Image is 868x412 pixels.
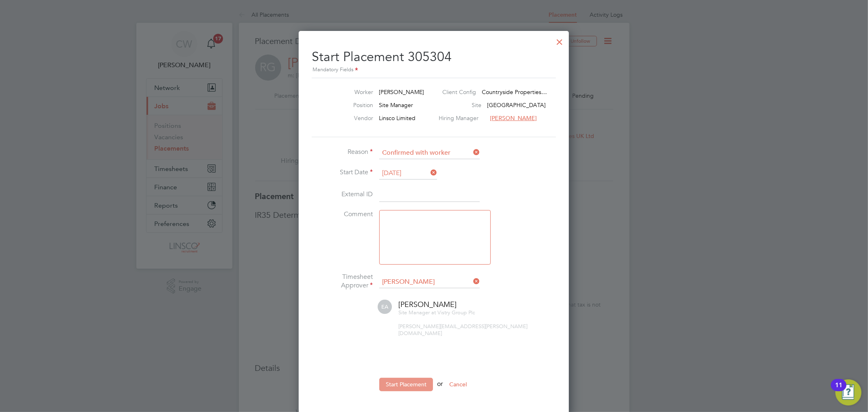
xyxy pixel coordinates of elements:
label: Start Date [312,168,373,177]
label: Timesheet Approver [312,273,373,290]
label: Worker [328,88,373,96]
span: Vistry Group Plc [437,309,475,316]
label: Position [328,101,373,109]
button: Open Resource Center, 11 new notifications [835,379,861,405]
li: or [312,378,556,399]
div: Mandatory Fields [312,66,556,75]
button: Cancel [443,378,473,391]
span: Site Manager [379,101,413,109]
span: Linsco Limited [379,114,415,122]
span: [PERSON_NAME] [379,88,424,96]
label: Vendor [328,114,373,122]
div: 11 [835,385,842,396]
label: Comment [312,210,373,219]
button: Start Placement [379,378,433,391]
label: Client Config [442,88,476,96]
span: [PERSON_NAME] [490,114,537,122]
label: Hiring Manager [439,114,484,122]
label: External ID [312,190,373,199]
span: [PERSON_NAME] [398,300,457,309]
span: Site Manager at [398,309,436,316]
label: Reason [312,148,373,156]
input: Select one [379,167,437,180]
span: [PERSON_NAME][EMAIL_ADDRESS][PERSON_NAME][DOMAIN_NAME] [398,323,527,337]
span: [GEOGRAPHIC_DATA] [487,101,546,109]
input: Search for... [379,276,480,288]
h2: Start Placement 305304 [312,42,556,75]
label: Site [449,101,481,109]
span: Countryside Properties… [482,88,547,96]
span: EA [378,300,392,314]
input: Select one [379,147,480,159]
